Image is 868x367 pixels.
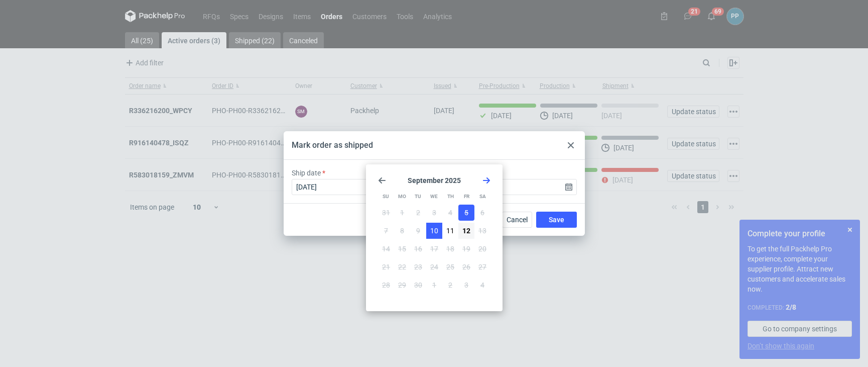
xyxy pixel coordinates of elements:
[478,244,486,254] span: 20
[410,223,426,239] button: Tue Sep 09 2025
[430,226,438,236] span: 10
[394,205,410,221] button: Mon Sep 01 2025
[378,223,394,239] button: Sun Sep 07 2025
[502,212,532,228] button: Cancel
[462,226,470,236] span: 12
[426,223,442,239] button: Wed Sep 10 2025
[430,244,438,254] span: 17
[398,244,406,254] span: 15
[549,216,564,223] span: Save
[442,259,458,275] button: Thu Sep 25 2025
[442,241,458,257] button: Thu Sep 18 2025
[410,241,426,257] button: Tue Sep 16 2025
[462,262,470,272] span: 26
[474,259,490,275] button: Sat Sep 27 2025
[394,189,410,205] div: Mo
[378,259,394,275] button: Sun Sep 21 2025
[410,205,426,221] button: Tue Sep 02 2025
[459,189,474,205] div: Fr
[458,223,474,239] button: Fri Sep 12 2025
[382,262,390,272] span: 21
[394,223,410,239] button: Mon Sep 08 2025
[398,262,406,272] span: 22
[426,189,442,205] div: We
[430,262,438,272] span: 24
[400,226,404,236] span: 8
[442,223,458,239] button: Thu Sep 11 2025
[426,259,442,275] button: Wed Sep 24 2025
[426,241,442,257] button: Wed Sep 17 2025
[446,226,454,236] span: 11
[378,205,394,221] button: Sun Aug 31 2025
[474,241,490,257] button: Sat Sep 20 2025
[448,208,452,218] span: 4
[446,244,454,254] span: 18
[410,189,426,205] div: Tu
[416,226,420,236] span: 9
[458,277,474,293] button: Fri Oct 03 2025
[448,280,452,290] span: 2
[410,277,426,293] button: Tue Sep 30 2025
[414,244,422,254] span: 16
[478,226,486,236] span: 13
[474,205,490,221] button: Sat Sep 06 2025
[480,208,484,218] span: 6
[432,280,436,290] span: 1
[536,212,577,228] button: Save
[378,176,386,185] svg: Go back 1 month
[442,205,458,221] button: Thu Sep 04 2025
[458,205,474,221] button: Fri Sep 05 2025
[458,259,474,275] button: Fri Sep 26 2025
[378,241,394,257] button: Sun Sep 14 2025
[400,208,404,218] span: 1
[382,244,390,254] span: 14
[480,280,484,290] span: 4
[446,262,454,272] span: 25
[482,176,490,185] svg: Go forward 1 month
[458,241,474,257] button: Fri Sep 19 2025
[384,226,388,236] span: 7
[416,208,420,218] span: 2
[474,223,490,239] button: Sat Sep 13 2025
[462,244,470,254] span: 19
[414,262,422,272] span: 23
[426,277,442,293] button: Wed Oct 01 2025
[414,280,422,290] span: 30
[443,189,458,205] div: Th
[394,259,410,275] button: Mon Sep 22 2025
[474,277,490,293] button: Sat Oct 04 2025
[464,208,468,218] span: 5
[478,262,486,272] span: 27
[426,205,442,221] button: Wed Sep 03 2025
[292,168,321,178] label: Ship date
[382,208,390,218] span: 31
[382,280,390,290] span: 28
[398,280,406,290] span: 29
[394,277,410,293] button: Mon Sep 29 2025
[442,277,458,293] button: Thu Oct 02 2025
[475,189,490,205] div: Sa
[410,259,426,275] button: Tue Sep 23 2025
[464,280,468,290] span: 3
[432,208,436,218] span: 3
[378,189,394,205] div: Su
[507,216,528,223] span: Cancel
[394,241,410,257] button: Mon Sep 15 2025
[378,176,490,185] section: September 2025
[378,277,394,293] button: Sun Sep 28 2025
[292,140,373,151] div: Mark order as shipped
